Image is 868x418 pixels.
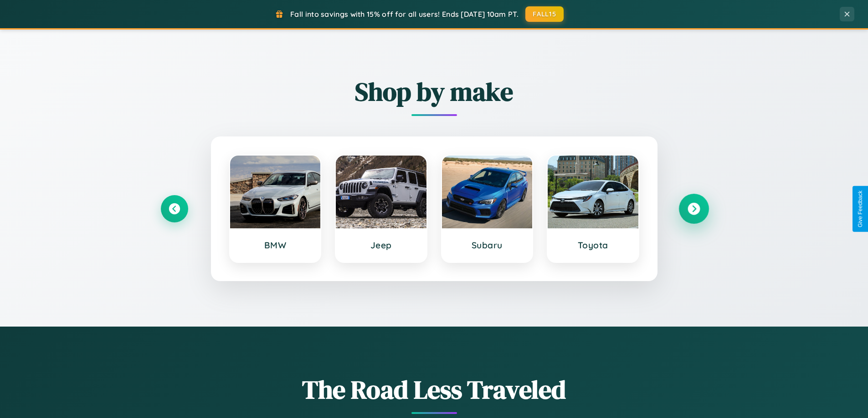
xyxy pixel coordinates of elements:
[857,191,863,227] div: Give Feedback
[290,10,519,19] span: Fall into savings with 15% off for all users! Ends [DATE] 10am PT.
[161,372,708,407] h1: The Road Less Traveled
[525,6,564,22] button: FALL15
[557,240,629,251] h3: Toyota
[451,240,524,251] h3: Subaru
[239,240,312,251] h3: BMW
[161,74,708,109] h2: Shop by make
[345,240,417,251] h3: Jeep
